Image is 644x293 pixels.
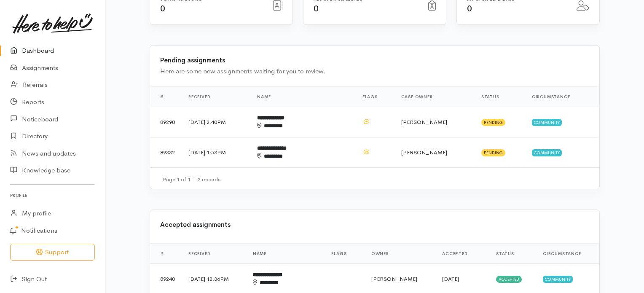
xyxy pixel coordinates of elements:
span: Pending [481,149,505,156]
b: Accepted assignments [160,220,231,228]
small: Page 1 of 1 2 records [163,176,220,183]
th: Status [475,86,525,107]
h6: Profile [10,190,95,201]
span: Community [532,119,562,126]
span: Accepted [496,276,522,282]
button: Support [10,244,95,261]
th: Case Owner [394,86,475,107]
th: # [150,86,182,107]
th: Owner [365,243,435,263]
th: Name [250,86,356,107]
span: Pending [481,119,505,126]
time: [DATE] [442,275,459,282]
td: 89332 [150,137,182,167]
td: [DATE] 1:53PM [182,137,250,167]
th: Circumstance [536,243,599,263]
span: 0 [160,3,165,14]
span: Community [532,149,562,156]
td: 89298 [150,107,182,137]
td: [DATE] 2:40PM [182,107,250,137]
th: Received [182,243,246,263]
th: Name [246,243,325,263]
td: [PERSON_NAME] [394,137,475,167]
span: Community [543,276,573,282]
span: | [193,176,195,183]
th: Received [182,86,250,107]
div: Here are some new assignments waiting for you to review. [160,67,589,76]
span: 0 [314,3,319,14]
b: Pending assignments [160,56,225,64]
span: 0 [467,3,472,14]
th: Status [489,243,536,263]
th: Flags [356,86,394,107]
th: # [150,243,182,263]
th: Circumstance [525,86,599,107]
th: Accepted [435,243,489,263]
th: Flags [325,243,364,263]
td: [PERSON_NAME] [394,107,475,137]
